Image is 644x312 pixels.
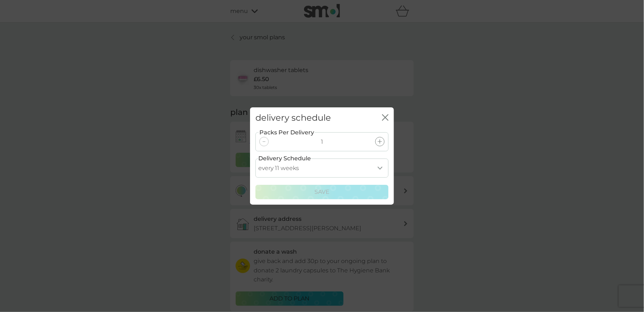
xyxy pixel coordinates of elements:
[259,128,315,137] label: Packs Per Delivery
[321,137,323,147] p: 1
[255,185,389,199] button: Save
[314,187,330,197] p: Save
[382,114,389,122] button: close
[258,154,311,163] label: Delivery Schedule
[255,113,331,123] h2: delivery schedule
